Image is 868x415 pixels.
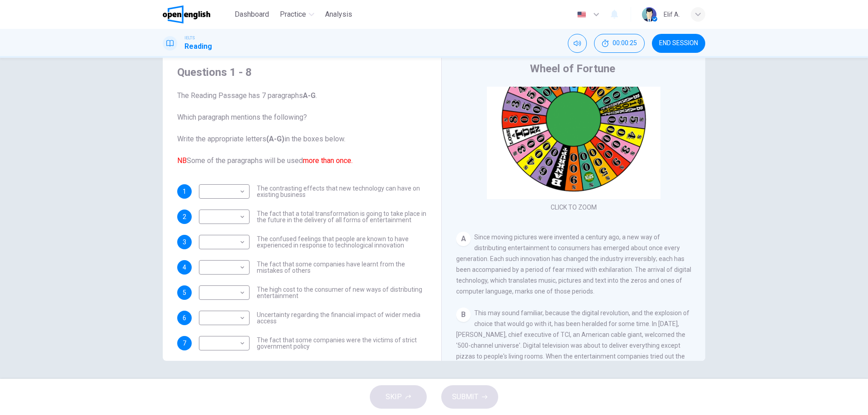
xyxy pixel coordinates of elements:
[177,156,187,165] font: NB
[163,5,210,23] img: OpenEnglish logo
[659,40,698,47] span: END SESSION
[183,214,186,220] span: 2
[231,6,273,23] button: Dashboard
[325,9,352,20] span: Analysis
[530,61,615,76] h4: Wheel of Fortune
[183,315,186,321] span: 6
[235,9,269,20] span: Dashboard
[568,34,587,53] div: Mute
[321,6,356,23] button: Analysis
[257,210,427,223] span: The fact that a total transformation is going to take place in the future in the delivery of all ...
[257,312,427,324] span: Uncertainty regarding the financial impact of wider media access
[613,40,637,47] span: 00:00:25
[652,34,705,53] button: END SESSION
[456,309,689,371] span: This may sound familiar, because the digital revolution, and the explosion of choice that would g...
[594,34,645,53] div: Hide
[257,185,427,198] span: The contrasting effects that new technology can have on existing business
[280,9,306,20] span: Practice
[664,9,680,20] div: Elif A.
[163,5,231,23] a: OpenEnglish logo
[276,6,318,23] button: Practice
[303,91,316,100] b: A-G
[183,289,186,296] span: 5
[183,264,186,270] span: 4
[303,156,353,165] font: more than once.
[183,188,186,195] span: 1
[257,286,427,299] span: The high cost to the consumer of new ways of distributing entertainment
[456,308,471,322] div: B
[183,239,186,245] span: 3
[177,65,427,79] h4: Questions 1 - 8
[594,34,645,53] button: 00:00:25
[184,35,195,41] span: IELTS
[257,337,427,350] span: The fact that some companies were the victims of strict government policy
[177,90,427,166] span: The Reading Passage has 7 paragraphs . Which paragraph mentions the following? Write the appropri...
[184,41,212,52] h1: Reading
[183,340,186,346] span: 7
[642,7,656,22] img: Profile picture
[456,232,471,246] div: A
[257,236,427,248] span: The confused feelings that people are known to have experienced in response to technological inno...
[576,11,587,18] img: en
[456,233,691,295] span: Since moving pictures were invented a century ago, a new way of distributing entertainment to con...
[257,261,427,274] span: The fact that some companies have learnt from the mistakes of others
[266,135,284,143] b: (A-G)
